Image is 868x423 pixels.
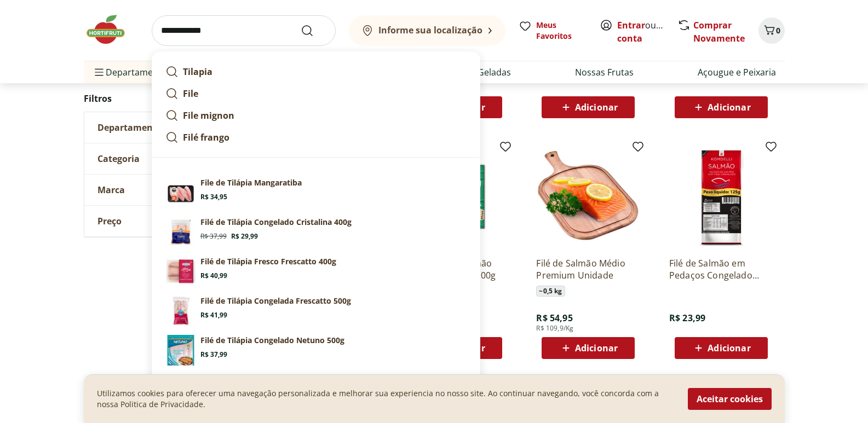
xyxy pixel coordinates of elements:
strong: File mignon [183,109,234,121]
img: Filé de Tilápia Fresco Frescatto 400g [165,256,196,287]
p: Filé de Tilápia Congelado Netuno 500g [200,335,344,346]
input: search [152,15,336,46]
a: Filé de Tilápia Congelado Cristalina 400gFilé de Tilápia Congelado Cristalina 400gR$ 37,99R$ 29,99 [161,212,471,252]
img: Filé de Tilápia Congelado Cristalina 400g [165,217,196,247]
a: Filé frango [161,126,471,148]
p: File de Tilápia Mangaratiba [200,177,302,188]
button: Menu [93,59,106,85]
a: Meus Favoritos [519,20,587,42]
p: Filé de Tilápia Congelado Cristalina 400g [200,217,352,228]
span: Meus Favoritos [536,20,587,42]
p: Filé de Tilápia Fresco Frescatto 400g [200,256,336,267]
button: Departamento [84,112,249,143]
a: Filé de Salmão Médio Premium Unidade [536,257,640,281]
b: Informe sua localização [378,24,482,36]
button: Carrinho [758,18,785,44]
span: Preço [97,216,122,227]
a: Filé de Tilápia Fresco Frescatto 400gFilé de Tilápia Fresco Frescatto 400gR$ 40,99 [161,252,471,291]
button: Adicionar [675,96,768,118]
span: R$ 40,99 [200,271,227,280]
button: Marca [84,175,249,205]
a: PrincipalFile de Tilápia MangaratibaR$ 34,95 [161,173,471,212]
a: Filé de Salmão em Pedaços Congelado Komdelli 125g [669,257,773,281]
button: Aceitar cookies [688,388,772,410]
a: Tilapia [161,61,471,83]
a: Entrar [617,19,645,31]
span: ou [617,19,666,45]
span: R$ 34,95 [200,193,227,201]
p: Filé de Tilápia Congelada Frescatto 500g [200,295,351,306]
a: Comprar Novamente [693,19,745,44]
a: File mignon [161,105,471,126]
span: R$ 23,99 [669,312,705,324]
span: Adicionar [575,344,618,352]
span: Adicionar [575,103,618,112]
span: ~ 0,5 kg [536,286,565,297]
span: Adicionar [708,344,750,352]
h2: Filtros [84,88,249,109]
img: Principal [165,177,196,208]
span: R$ 37,99 [200,350,227,359]
button: Adicionar [542,337,635,359]
span: R$ 29,99 [231,232,258,241]
button: Adicionar [675,337,768,359]
a: Nossas Frutas [575,66,634,79]
a: File [161,83,471,105]
img: Filé de Salmão em Pedaços Congelado Komdelli 125g [669,144,773,248]
span: 0 [776,25,780,36]
span: Departamentos [93,59,171,85]
span: R$ 109,9/Kg [536,324,573,333]
a: Criar conta [617,19,677,44]
span: Adicionar [708,103,750,112]
span: R$ 41,99 [200,311,227,320]
p: Utilizamos cookies para oferecer uma navegação personalizada e melhorar sua experiencia no nosso ... [97,388,675,410]
span: Marca [97,184,125,195]
button: Categoria [84,143,249,174]
strong: Tilapia [183,66,212,78]
span: R$ 37,99 [200,232,227,241]
a: Filé de Tilápia Congelado Netuno 500gR$ 37,99 [161,331,471,370]
span: Departamento [97,122,162,133]
button: Informe sua localização [349,15,505,46]
img: Filé de Salmão Médio Premium Unidade [536,144,640,248]
a: Filé de Tilápia Congelada Frescatto 500gFilé de Tilápia Congelada Frescatto 500gR$ 41,99 [161,291,471,331]
span: Categoria [97,153,140,164]
strong: Filé frango [183,131,229,143]
strong: File [183,88,198,100]
button: Adicionar [542,96,635,118]
img: Filé de Tilápia Congelada Frescatto 500g [165,295,196,326]
button: Preço [84,206,249,236]
span: R$ 54,95 [536,312,572,324]
button: Submit Search [301,24,327,37]
a: Açougue e Peixaria [698,66,776,79]
img: Hortifruti [84,13,139,46]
